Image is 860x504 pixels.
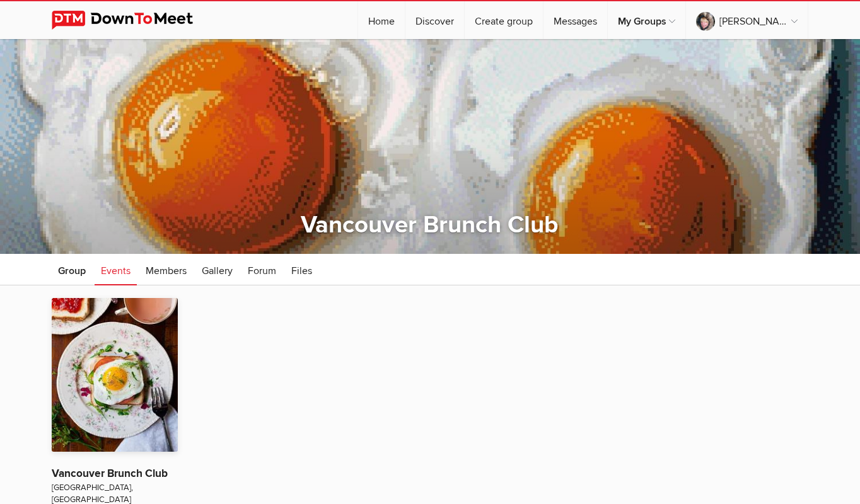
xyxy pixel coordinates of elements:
[248,265,276,277] span: Forum
[52,467,168,480] a: Vancouver Brunch Club
[291,265,312,277] span: Files
[202,265,233,277] span: Gallery
[686,1,808,39] a: [PERSON_NAME]
[95,254,137,285] a: Events
[52,254,92,285] a: Group
[52,298,178,452] img: Vancouver Brunch Club
[146,265,187,277] span: Members
[241,254,282,285] a: Forum
[139,254,193,285] a: Members
[358,1,405,39] a: Home
[52,11,212,30] img: DownToMeet
[608,1,685,39] a: My Groups
[101,265,131,277] span: Events
[195,254,239,285] a: Gallery
[543,1,607,39] a: Messages
[301,210,559,239] a: Vancouver Brunch Club
[285,254,318,285] a: Files
[405,1,464,39] a: Discover
[58,265,86,277] span: Group
[465,1,543,39] a: Create group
